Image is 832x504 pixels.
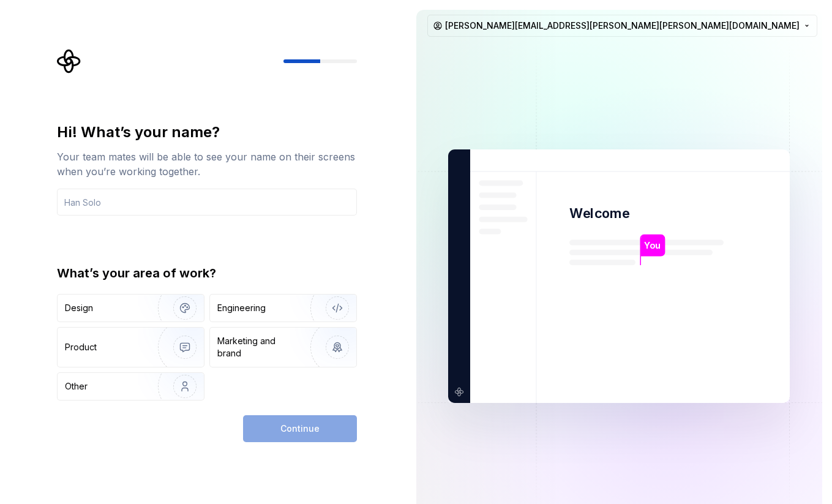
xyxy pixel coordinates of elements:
[645,239,661,252] p: You
[57,122,357,142] div: Hi! What’s your name?
[427,15,817,37] button: [PERSON_NAME][EMAIL_ADDRESS][PERSON_NAME][PERSON_NAME][DOMAIN_NAME]
[217,335,300,359] div: Marketing and brand
[65,341,97,353] div: Product
[57,189,357,216] input: Han Solo
[57,265,357,282] div: What’s your area of work?
[569,205,629,222] p: Welcome
[57,149,357,179] div: Your team mates will be able to see your name on their screens when you’re working together.
[65,380,88,393] div: Other
[217,302,266,314] div: Engineering
[65,302,93,314] div: Design
[57,49,81,73] svg: Supernova Logo
[445,20,800,32] span: [PERSON_NAME][EMAIL_ADDRESS][PERSON_NAME][PERSON_NAME][DOMAIN_NAME]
